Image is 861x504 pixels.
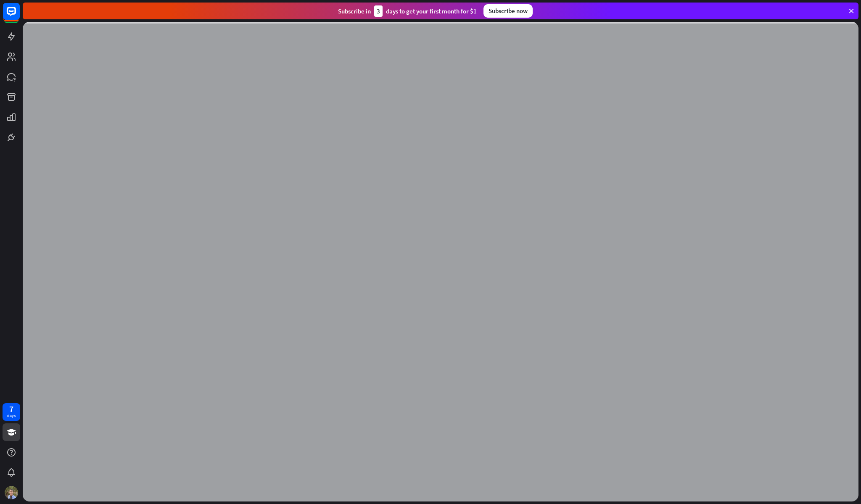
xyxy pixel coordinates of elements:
[3,403,20,421] a: 7 days
[7,413,16,419] div: days
[338,5,477,17] div: Subscribe in days to get your first month for $1
[9,405,13,413] div: 7
[374,5,383,17] div: 3
[483,4,533,18] div: Subscribe now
